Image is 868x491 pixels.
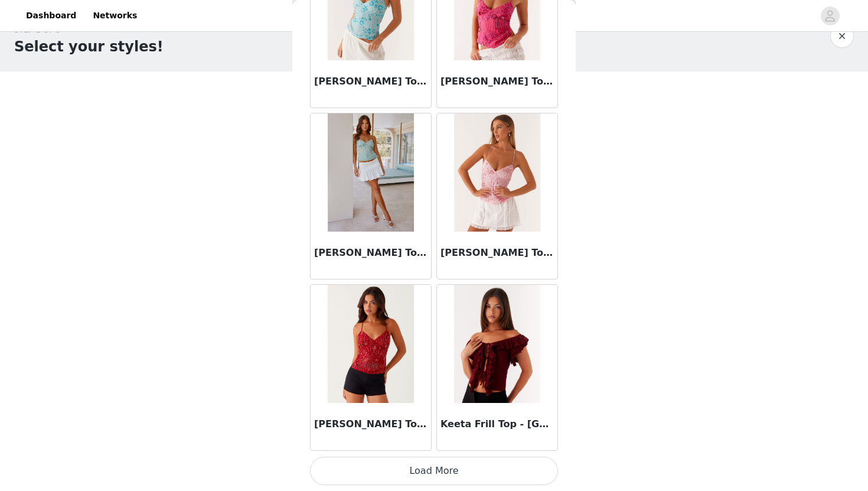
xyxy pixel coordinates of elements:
[314,417,428,431] h3: [PERSON_NAME] Top - Red
[310,457,558,485] button: Load More
[440,74,554,89] h3: [PERSON_NAME] Top - Fuchsia
[328,113,413,232] img: Kamilla Sequin Cami Top - Mint
[440,417,554,431] h3: Keeta Frill Top - [GEOGRAPHIC_DATA]
[454,285,540,403] img: Keeta Frill Top - Burgundy
[86,2,144,29] a: Networks
[14,36,164,57] h1: Select your styles!
[19,2,83,29] a: Dashboard
[824,6,836,25] div: avatar
[314,246,428,260] h3: [PERSON_NAME] Top - Mint
[314,74,428,89] h3: [PERSON_NAME] Top - Blue
[328,285,413,403] img: Kamilla Sequin Cami Top - Red
[454,113,540,232] img: Kamilla Sequin Cami Top - Pink
[440,246,554,260] h3: [PERSON_NAME] Top - Pink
